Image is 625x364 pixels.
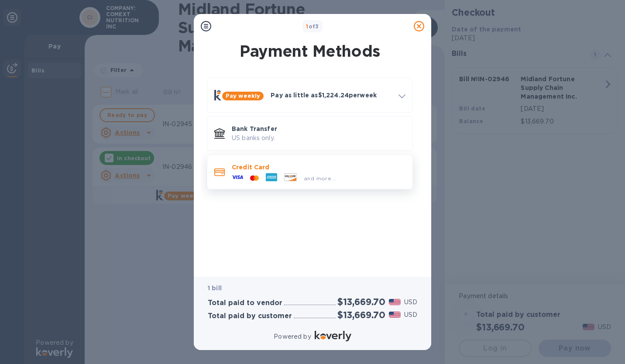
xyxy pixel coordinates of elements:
h3: Total paid to vendor [208,299,282,307]
p: Credit Card [232,163,405,172]
h1: Payment Methods [205,42,415,60]
p: USD [404,298,417,307]
img: Logo [315,331,351,341]
img: USD [389,312,401,318]
b: 1 bill [208,285,222,292]
b: Pay weekly [226,93,260,99]
h2: $13,669.70 [337,309,385,320]
h2: $13,669.70 [337,296,385,307]
span: 1 [306,23,308,30]
h3: Total paid by customer [208,312,292,320]
p: Bank Transfer [232,124,405,133]
p: Pay as little as $1,224.24 per week [271,91,391,100]
span: and more... [304,175,336,182]
p: Powered by [274,332,311,341]
p: USD [404,310,417,319]
b: of 3 [306,23,319,30]
img: USD [389,299,401,305]
p: US banks only. [232,134,405,143]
